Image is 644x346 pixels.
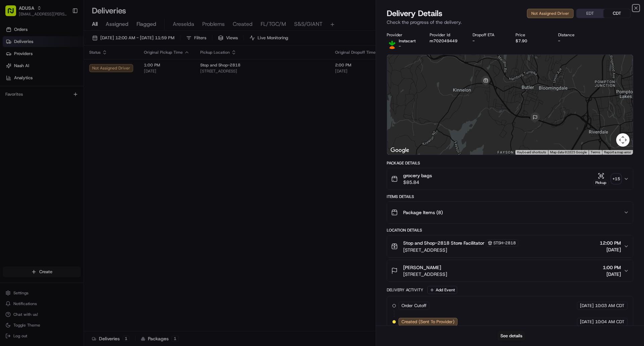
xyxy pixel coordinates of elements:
[558,32,590,38] div: Distance
[558,38,590,44] div: -
[387,287,423,293] div: Delivery Activity
[600,246,621,253] span: [DATE]
[473,38,505,44] div: -
[427,286,457,294] button: Add Event
[580,303,594,309] span: [DATE]
[63,97,108,104] span: API Documentation
[389,146,411,155] img: Google
[616,133,630,147] button: Map camera controls
[4,95,54,107] a: 📗Knowledge Base
[403,271,447,278] span: [STREET_ADDRESS]
[595,319,625,325] span: 10:04 AM CDT
[493,240,516,246] span: STSH-2818
[387,235,633,257] button: Stop and Shop-2818 Store FacilitatorSTSH-2818[STREET_ADDRESS]12:00 PM[DATE]
[497,331,525,341] button: See details
[600,240,621,246] span: 12:00 PM
[401,319,454,325] span: Created (Sent To Provider)
[430,32,462,38] div: Provider Id
[387,260,633,282] button: [PERSON_NAME][STREET_ADDRESS]1:00 PM[DATE]
[7,64,19,76] img: 1736555255976-a54dd68f-1ca7-489b-9aae-adbdc363a1c4
[591,150,600,154] a: Terms
[603,271,621,278] span: [DATE]
[604,150,631,154] a: Report a map error
[7,27,122,38] p: Welcome 👋
[516,32,548,38] div: Price
[387,19,633,26] p: Check the progress of the delivery.
[403,264,441,271] span: [PERSON_NAME]
[580,319,594,325] span: [DATE]
[403,240,484,246] span: Stop and Shop-2818 Store Facilitator
[387,160,633,166] div: Package Details
[403,209,443,216] span: Package Items ( 8 )
[387,168,633,190] button: grocery bags$85.84Pickup+15
[387,228,633,233] div: Location Details
[387,194,633,199] div: Items Details
[593,172,609,186] button: Pickup
[593,180,609,186] div: Pickup
[387,8,442,19] span: Delivery Details
[403,179,432,186] span: $85.84
[593,172,621,186] button: Pickup+15
[403,172,432,179] span: grocery bags
[23,64,110,71] div: Start new chat
[595,303,625,309] span: 10:03 AM CDT
[7,98,12,103] div: 📗
[13,97,51,104] span: Knowledge Base
[403,247,518,253] span: [STREET_ADDRESS]
[387,38,397,49] img: profile_instacart_ahold_partner.png
[23,71,85,76] div: We're available if you need us!
[17,43,111,50] input: Clear
[67,114,81,119] span: Pylon
[603,9,630,18] button: CDT
[389,146,411,155] a: Open this area in Google Maps (opens a new window)
[57,98,62,103] div: 💻
[550,150,587,154] span: Map data ©2025 Google
[387,32,419,38] div: Provider
[54,95,110,107] a: 💻API Documentation
[473,32,505,38] div: Dropoff ETA
[399,38,416,44] span: Instacart
[399,44,401,49] span: -
[611,174,621,184] div: + 15
[430,38,458,44] button: m702049449
[387,202,633,223] button: Package Items (8)
[114,66,122,74] button: Start new chat
[603,264,621,271] span: 1:00 PM
[577,9,603,18] button: EDT
[516,38,548,44] div: $7.90
[7,7,20,20] img: Nash
[47,113,81,119] a: Powered byPylon
[401,303,426,309] span: Order Cutoff
[517,150,546,155] button: Keyboard shortcuts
